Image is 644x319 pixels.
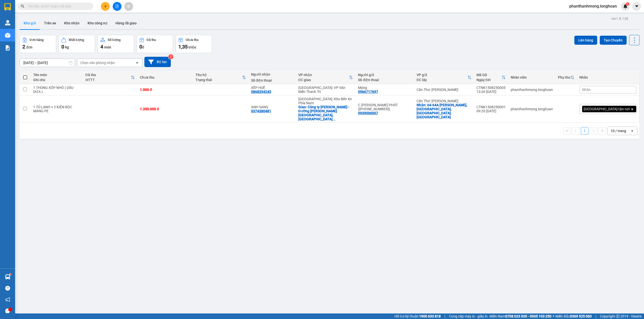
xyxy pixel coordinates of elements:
[33,78,80,82] div: Ghi chú
[142,45,144,49] span: đ
[101,2,110,11] button: plus
[26,45,32,49] span: đơn
[137,35,173,53] button: Đã thu0đ
[584,107,630,111] span: [GEOGRAPHIC_DATA] tận nơi
[511,75,553,79] div: Nhân viên
[59,35,95,53] button: Khối lượng0kg
[33,73,80,77] div: Tên món
[626,2,629,6] sup: 1
[5,308,10,313] span: message
[634,4,639,9] span: caret-down
[5,286,10,291] span: question-circle
[414,71,474,84] th: Toggle SortBy
[581,127,588,135] button: 1
[61,44,64,50] span: 0
[80,60,115,65] div: Chọn văn phòng nhận
[251,86,293,90] div: XẾP HUẾ
[579,75,636,79] div: Nhãn
[419,314,441,318] strong: 1900 633 818
[251,78,293,82] div: Số điện thoại
[84,17,111,29] button: Kho công nợ
[570,314,592,318] strong: 0369 525 060
[627,2,628,6] span: 1
[555,313,592,319] span: Miền Bắc
[476,90,506,94] div: 13:26 [DATE]
[5,33,10,38] img: warehouse-icon
[611,16,628,21] div: ver 1.8.138
[193,71,249,84] th: Toggle SortBy
[4,3,11,11] img: logo-vxr
[417,78,467,82] div: ĐC lấy
[417,99,471,103] div: Cần Thơ: [PERSON_NAME]
[600,36,627,45] button: Tạo Chuyến
[417,103,471,119] div: Nhận: 64-64A Lý Tự Trọng, Phường Ninh Kiều, TP. Cần Thơ
[60,17,84,29] button: Kho nhận
[358,73,412,77] div: Người gửi
[490,313,551,319] span: Miền Nam
[476,109,506,113] div: 09:20 [DATE]
[298,73,349,77] div: VP nhận
[630,129,634,133] svg: open
[505,314,551,318] strong: 0708 023 035 - 0935 103 250
[632,2,641,11] button: caret-down
[298,97,353,105] div: [GEOGRAPHIC_DATA]: Kho Bến Xe Phía Nam
[124,2,133,11] button: aim
[251,90,271,94] div: 0868354245
[565,3,621,9] span: phanthanhmong.longhoan
[195,78,242,82] div: Trạng thái
[358,111,378,115] div: 0939006007
[127,5,130,8] span: aim
[104,5,107,8] span: plus
[358,86,412,90] div: Mộng
[168,54,173,59] sup: 2
[30,38,44,42] div: Đơn hàng
[139,44,142,50] span: 0
[5,274,10,280] img: warehouse-icon
[22,44,25,50] span: 2
[623,4,628,9] img: icon-new-feature
[104,45,111,49] span: món
[195,73,242,77] div: Thu hộ
[98,35,134,53] button: Số lượng4món
[69,38,84,42] div: Khối lượng
[147,38,156,42] div: Đã thu
[188,45,196,49] span: triệu
[574,36,597,45] button: Lên hàng
[358,90,378,94] div: 0966717697
[83,71,137,84] th: Toggle SortBy
[417,73,467,77] div: VP gửi
[558,75,570,79] div: Phụ thu
[5,45,10,50] img: solution-icon
[33,105,80,113] div: 1 TỦ LẠNH + 2 KIỆN BỌC MÀNG PE
[135,61,139,65] svg: open
[511,107,553,111] div: phanthanhmong.longhoan
[140,88,190,92] div: 1.000 đ
[5,297,10,302] span: notification
[582,88,591,92] span: Nhãn
[86,78,131,82] div: HTTT
[140,107,190,111] div: 1.350.000 đ
[296,71,355,84] th: Toggle SortBy
[445,313,445,319] span: |
[251,72,293,76] div: Người nhận
[298,105,353,121] div: Giao: Công ty A.Q Khánh Hòa - Đường Đỗ Xuân Hợp, Thôn Phước Lộc, Phường Nam Nha Trang, Tỉnh Khánh...
[108,38,120,42] div: Số lượng
[40,17,60,29] button: Trên xe
[474,71,508,84] th: Toggle SortBy
[113,2,122,11] button: file-add
[476,86,506,90] div: CTNK1508250005
[553,315,554,317] span: ⚪️
[86,73,131,77] div: Đã thu
[20,35,56,53] button: Đơn hàng2đơn
[186,38,198,42] div: Chưa thu
[555,71,577,84] th: Toggle SortBy
[449,313,488,319] span: Cung cấp máy in - giấy in:
[178,44,188,50] span: 1,35
[476,105,506,109] div: CTNK1508250001
[511,88,553,92] div: phanthanhmong.longhoan
[140,75,190,79] div: Chưa thu
[333,117,336,121] span: ...
[616,314,620,318] span: copyright
[65,45,69,49] span: kg
[20,17,40,29] button: Kho gửi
